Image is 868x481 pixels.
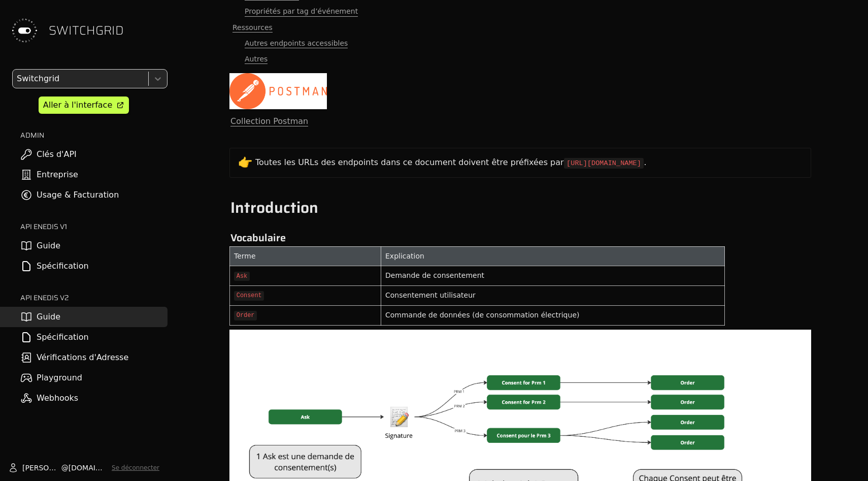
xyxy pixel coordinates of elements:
[385,270,720,281] div: Demande de consentement
[49,22,124,39] span: SWITCHGRID
[20,293,168,303] h2: API ENEDIS v2
[39,97,129,114] a: Aller à l'interface
[230,230,286,246] span: Vocabulaire
[69,463,108,473] span: [DOMAIN_NAME]
[20,221,168,232] h2: API ENEDIS v1
[61,463,69,473] span: @
[245,39,348,48] span: Autres endpoints accessibles
[20,130,168,140] h2: ADMIN
[22,463,61,473] span: [PERSON_NAME]
[385,251,720,262] div: Explication
[112,464,159,472] button: Se déconnecter
[385,290,720,301] div: Consentement utilisateur
[232,23,273,33] span: Ressources
[229,20,811,36] a: Ressources
[43,99,112,111] div: Aller à l'interface
[234,272,250,281] code: Ask
[8,14,41,47] img: Switchgrid Logo
[234,311,257,320] code: Order
[234,291,264,301] code: Consent
[255,156,803,169] div: Toutes les URLs des endpoints dans ce document doivent être préfixées par .
[234,251,377,262] div: Terme
[229,73,327,109] img: notion image
[229,36,811,51] a: Autres endpoints accessibles
[238,155,253,169] span: 👉
[229,4,811,19] a: Propriétés par tag d’événement
[245,54,268,64] span: Autres
[245,7,358,16] span: Propriétés par tag d’événement
[230,196,318,219] span: Introduction
[229,51,811,67] a: Autres
[230,116,308,126] a: Collection Postman
[564,158,644,168] code: [URL][DOMAIN_NAME]
[385,310,720,320] div: Commande de données (de consommation électrique)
